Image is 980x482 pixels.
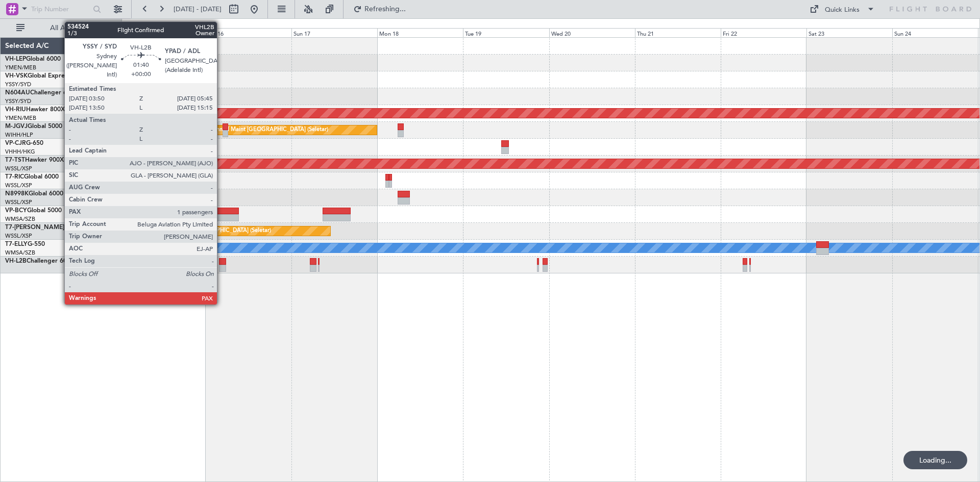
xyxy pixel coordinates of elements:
a: M-JGVJGlobal 5000 [5,123,62,130]
div: Sat 23 [806,28,892,37]
span: VP-BCY [5,208,27,214]
button: Quick Links [804,1,880,17]
div: [DATE] [124,20,141,29]
a: VH-RIUHawker 800XP [5,107,68,113]
button: Refreshing... [349,1,410,17]
a: YSSY/SYD [5,81,31,88]
div: Sun 17 [291,28,377,37]
button: All Aircraft [11,20,111,36]
a: WMSA/SZB [5,215,35,223]
a: WSSL/XSP [5,165,32,172]
div: Sat 16 [206,28,291,37]
a: WMSA/SZB [5,249,35,257]
span: VH-LEP [5,56,26,62]
div: Sun 24 [892,28,978,37]
a: T7-RICGlobal 6000 [5,174,59,180]
div: Fri 15 [120,28,206,37]
a: WSSL/XSP [5,232,32,240]
span: Refreshing... [364,6,407,13]
a: WSSL/XSP [5,182,32,189]
a: VH-LEPGlobal 6000 [5,56,61,62]
a: YSSY/SYD [5,97,31,105]
div: Mon 18 [377,28,463,37]
div: Wed 20 [549,28,635,37]
div: Loading... [903,451,967,469]
a: T7-ELLYG-550 [5,241,45,247]
a: N604AUChallenger 604 [5,90,74,96]
span: T7-RIC [5,174,24,180]
span: N604AU [5,90,30,96]
span: VH-L2B [5,258,27,264]
span: N8998K [5,191,29,197]
span: All Aircraft [27,24,108,32]
div: Planned Maint [GEOGRAPHIC_DATA] (Seletar) [208,122,328,138]
span: T7-TST [5,157,25,163]
a: YMEN/MEB [5,64,36,71]
a: WIHH/HLP [5,131,33,139]
div: Thu 21 [635,28,721,37]
a: VHHH/HKG [5,148,35,156]
span: M-JGVJ [5,123,28,130]
span: T7-[PERSON_NAME] [5,224,64,231]
a: VP-CJRG-650 [5,140,43,146]
span: [DATE] - [DATE] [174,5,222,14]
a: VH-L2BChallenger 604 [5,258,70,264]
a: N8998KGlobal 6000 [5,191,63,197]
span: VH-RIU [5,107,26,113]
span: VP-CJR [5,140,26,146]
a: VH-VSKGlobal Express XRS [5,73,84,79]
div: Quick Links [825,5,860,15]
a: WSSL/XSP [5,198,32,206]
div: Tue 19 [463,28,549,37]
input: Trip Number [31,2,90,17]
div: Planned Maint [GEOGRAPHIC_DATA] (Seletar) [151,223,271,239]
div: Fri 22 [721,28,806,37]
a: T7-[PERSON_NAME]Global 7500 [5,224,99,231]
a: T7-TSTHawker 900XP [5,157,67,163]
span: VH-VSK [5,73,28,79]
span: T7-ELLY [5,241,28,247]
a: YMEN/MEB [5,114,36,122]
a: VP-BCYGlobal 5000 [5,208,62,214]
